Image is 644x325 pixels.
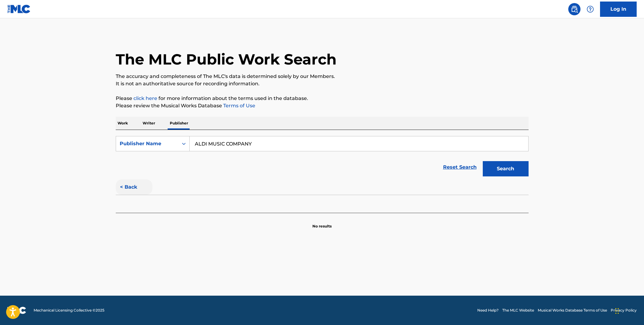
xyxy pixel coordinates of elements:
[7,307,26,314] img: logo
[222,103,255,109] a: Terms of Use
[116,50,337,68] h1: The MLC Public Work Search
[613,296,644,325] iframe: Chat Widget
[133,95,157,101] a: click here
[116,136,529,179] form: Search Form
[611,308,637,313] a: Privacy Policy
[568,3,580,15] a: Public Search
[34,308,104,313] span: Mechanical Licensing Collective © 2025
[440,161,480,174] a: Reset Search
[477,308,499,313] a: Need Help?
[116,95,529,102] p: Please for more information about the terms used in the database.
[116,179,152,195] button: < Back
[587,6,594,13] img: help
[141,117,157,130] p: Writer
[7,5,31,13] img: MLC Logo
[502,308,534,313] a: The MLC Website
[120,140,175,147] div: Publisher Name
[571,6,578,13] img: search
[116,73,529,80] p: The accuracy and completeness of The MLC's data is determined solely by our Members.
[584,3,596,15] div: Help
[483,161,529,176] button: Search
[116,102,529,109] p: Please review the Musical Works Database
[168,117,190,130] p: Publisher
[116,117,130,130] p: Work
[600,2,637,17] a: Log In
[312,216,332,229] p: No results
[615,302,619,320] div: Drag
[538,308,607,313] a: Musical Works Database Terms of Use
[116,80,529,87] p: It is not an authoritative source for recording information.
